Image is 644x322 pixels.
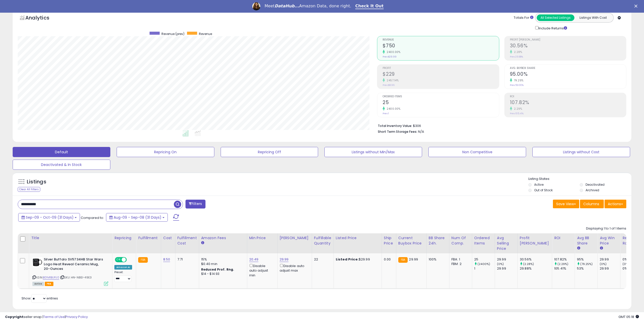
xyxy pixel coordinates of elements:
small: (2400%) [477,262,490,266]
button: Sep-09 - Oct-09 (31 Days) [18,213,80,222]
small: Prev: $8.96 [383,84,394,87]
b: Silver Buffalo SV5734HB Star Wars Logo Heat Reveal Ceramic Mug, 20-Ounces [44,257,105,273]
button: Default [13,147,110,157]
span: 2025-10-9 05:18 GMT [618,314,639,319]
span: Aug-09 - Sep-08 (31 Days) [114,215,161,220]
div: Current Buybox Price [398,235,424,246]
label: Deactivated [586,182,605,187]
span: N/A [418,129,424,134]
small: 79.25% [512,79,524,82]
small: 2457.14% [385,79,399,82]
div: 107.82% [554,257,575,262]
div: 105.41% [554,266,575,271]
div: FBA: 1 [451,257,468,262]
div: 29.88% [520,266,552,271]
div: Fulfillment Cost [177,235,197,246]
button: Non Competitive [428,147,526,157]
small: (79.25%) [580,262,593,266]
span: 29.99 [409,257,418,262]
div: 1 [474,266,495,271]
div: 25 [474,257,495,262]
div: Avg Selling Price [497,235,515,251]
div: Meet Amazon Data, done right. [264,4,351,9]
h5: Listings [27,178,46,185]
div: Avg Win Price [600,235,618,246]
p: Listing States: [528,177,631,181]
div: BB Share 24h. [429,235,447,246]
div: Disable auto adjust max [280,263,308,273]
div: Amazon Fees [201,235,245,241]
div: $14 - $14.93 [201,272,243,276]
div: Num of Comp. [451,235,470,246]
div: 22 [314,257,330,262]
button: Repricing Off [221,147,318,157]
span: ON [115,258,122,262]
div: Min Price [249,235,275,241]
div: 29.99 [600,257,620,262]
div: $29.99 [336,257,378,262]
div: Return Rate [622,235,641,246]
small: (0%) [600,262,607,266]
button: Listings With Cost [574,14,612,21]
small: FBA [398,257,408,263]
div: $0.40 min [201,262,243,266]
span: FBA [45,282,53,286]
h2: $750 [383,43,499,50]
span: Columns [583,201,599,206]
div: Disable auto adjust min [249,263,274,278]
div: FBM: 2 [451,262,468,266]
div: ROI [554,235,573,241]
button: Columns [580,200,604,208]
img: 41ZfFO-OX0S._SL40_.jpg [32,257,43,267]
div: Fulfillment [138,235,159,241]
small: FBA [138,257,148,263]
span: Compared to: [81,215,104,220]
div: Close [634,5,639,8]
a: 29.99 [280,257,289,262]
div: Profit [PERSON_NAME] [520,235,550,246]
small: Prev: 105.41% [510,112,524,115]
button: Listings without Min/Max [324,147,422,157]
h2: 30.56% [510,43,626,50]
span: All listings currently available for purchase on Amazon [32,282,44,286]
h2: 107.82% [510,100,626,106]
div: Ship Price [384,235,394,246]
b: Reduced Prof. Rng. [201,267,234,272]
div: Amazon AI [114,265,132,270]
button: Save View [553,200,579,208]
small: (0%) [497,262,504,266]
a: Check It Out [355,4,384,9]
small: Prev: 29.88% [510,55,523,58]
small: Prev: 53.00% [510,84,524,87]
div: 95% [577,257,597,262]
b: Total Inventory Value: [378,124,412,128]
small: 2.29% [512,107,522,111]
span: Revenue (prev) [161,32,184,36]
small: (2.29%) [557,262,568,266]
button: All Selected Listings [537,14,574,21]
img: Profile image for Georgie [252,2,260,10]
div: 0% [622,257,643,262]
a: Privacy Policy [66,314,88,319]
div: 29.99 [497,257,517,262]
div: 29.99 [600,266,620,271]
div: Title [31,235,110,241]
div: seller snap | | [5,315,88,319]
div: 100% [429,257,445,262]
div: Include Returns [531,25,573,31]
div: 0.00 [384,257,392,262]
div: Displaying 1 to 1 of 1 items [586,226,626,231]
label: Active [534,182,544,187]
button: Actions [605,200,626,208]
span: Avg. Buybox Share [510,67,626,70]
small: Avg Win Price. [600,246,603,251]
button: Aug-09 - Sep-08 (31 Days) [106,213,168,222]
strong: Copyright [5,314,24,319]
span: Revenue [383,39,499,41]
span: Profit [PERSON_NAME] [510,39,626,41]
h2: $229 [383,71,499,78]
button: Filters [185,200,205,209]
button: Repricing On [117,147,214,157]
div: Ordered Items [474,235,493,246]
a: 8.50 [163,257,170,262]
